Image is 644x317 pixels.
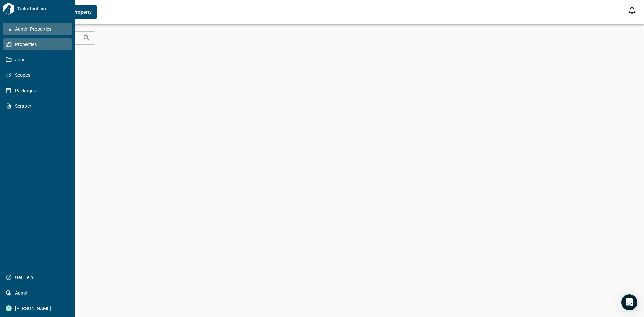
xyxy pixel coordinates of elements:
div: Ownership Group [24,104,141,123]
a: Packages [3,85,72,97]
div: Address [24,86,228,104]
div: Open Intercom Messenger [621,294,637,310]
a: Admin-Properties [3,23,72,35]
span: Scopes [12,72,66,78]
a: Properties [3,38,72,50]
span: Jobs [12,56,66,63]
a: Admin [3,287,72,299]
span: Properties [12,41,66,48]
span: Admin-Properties [12,25,66,32]
a: Scopes [3,69,72,81]
a: Scraper [3,100,72,112]
a: Jobs [3,54,72,66]
span: [PERSON_NAME] [12,305,66,312]
span: Packages [12,87,66,94]
span: Admin [12,289,66,296]
span: Get Help [12,274,66,281]
span: Scraper [12,103,66,109]
button: Open notification feed [627,5,637,16]
span: Tailorbird Inc [15,5,72,12]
